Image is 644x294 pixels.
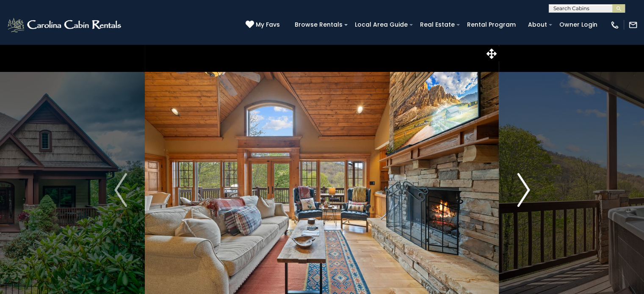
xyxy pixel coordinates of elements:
img: arrow [517,173,530,207]
a: Local Area Guide [351,18,412,31]
a: Real Estate [416,18,459,31]
img: White-1-2.png [6,16,124,33]
img: mail-regular-white.png [628,20,638,30]
a: About [524,18,551,31]
a: My Favs [246,20,282,30]
span: My Favs [256,20,280,29]
a: Browse Rentals [290,18,347,31]
img: phone-regular-white.png [610,20,619,30]
a: Rental Program [463,18,520,31]
a: Owner Login [555,18,602,31]
img: arrow [114,173,127,207]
